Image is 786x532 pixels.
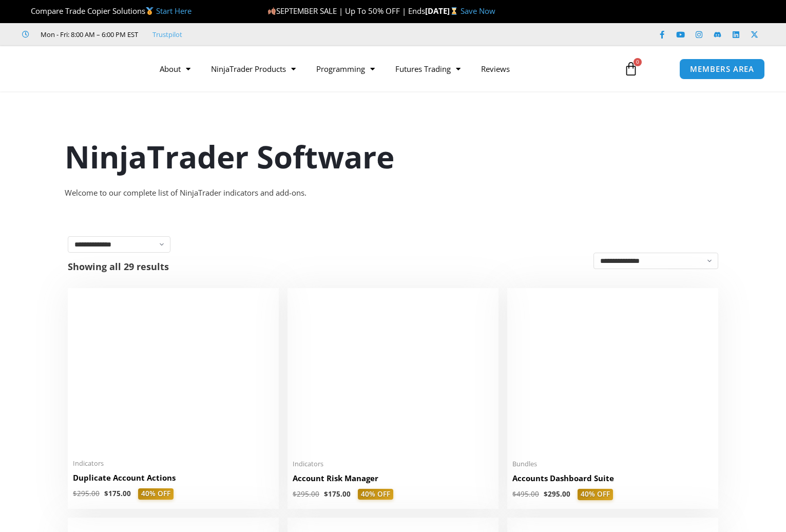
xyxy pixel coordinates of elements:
h2: Account Risk Manager [293,473,493,484]
bdi: 175.00 [324,489,351,499]
span: 40% OFF [578,489,613,500]
span: MEMBERS AREA [690,65,754,73]
nav: Menu [149,57,614,81]
span: 40% OFF [358,489,393,500]
h1: NinjaTrader Software [65,135,722,178]
h2: Duplicate Account Actions [73,472,274,483]
bdi: 295.00 [73,489,100,498]
span: 0 [634,58,642,66]
span: $ [293,489,297,499]
a: NinjaTrader Products [201,57,306,81]
a: Programming [306,57,385,81]
img: 🏆 [23,7,30,15]
span: Indicators [293,460,493,468]
a: Trustpilot [152,28,182,41]
span: Compare Trade Copier Solutions [22,6,191,16]
p: Showing all 29 results [68,262,169,271]
span: Mon - Fri: 8:00 AM – 6:00 PM EST [38,28,138,41]
img: LogoAI | Affordable Indicators – NinjaTrader [23,50,133,87]
h2: Accounts Dashboard Suite [512,473,713,484]
a: Account Risk Manager [293,473,493,489]
bdi: 175.00 [104,489,131,498]
a: Reviews [471,57,520,81]
span: 40% OFF [138,488,174,500]
a: Duplicate Account Actions [73,472,274,488]
a: Start Here [156,6,191,16]
a: MEMBERS AREA [679,59,765,80]
a: About [149,57,201,81]
a: 0 [608,54,654,84]
a: Accounts Dashboard Suite [512,473,713,489]
span: Bundles [512,460,713,468]
bdi: 295.00 [544,489,570,499]
a: Futures Trading [385,57,471,81]
img: Accounts Dashboard Suite [512,293,713,453]
img: 🥇 [146,7,154,15]
bdi: 295.00 [293,489,319,499]
select: Shop order [593,253,718,269]
span: Indicators [73,459,274,468]
img: ⌛ [450,7,458,15]
span: $ [324,489,328,499]
div: Welcome to our complete list of NinjaTrader indicators and add-ons. [65,186,722,200]
span: $ [73,489,77,498]
strong: [DATE] [425,6,461,16]
span: $ [544,489,548,499]
a: Save Now [461,6,495,16]
bdi: 495.00 [512,489,539,499]
span: $ [512,489,516,499]
img: 🍂 [268,7,276,15]
img: Duplicate Account Actions [73,293,274,453]
span: SEPTEMBER SALE | Up To 50% OFF | Ends [267,6,425,16]
span: $ [104,489,108,498]
img: Account Risk Manager [293,293,493,453]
